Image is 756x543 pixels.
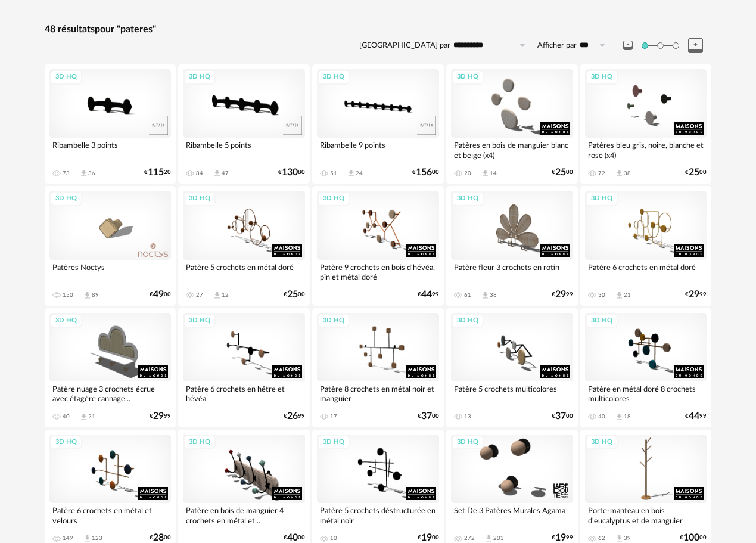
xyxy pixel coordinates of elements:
[183,191,216,206] div: 3D HQ
[49,138,172,162] div: Ribambelle 3 points
[689,291,699,299] span: 29
[150,291,171,299] div: € 00
[481,169,490,178] span: Download icon
[45,308,176,427] a: 3D HQ Patère nuage 3 crochets écrue avec étagère cannage... 40 Download icon 21 €2999
[83,534,92,543] span: Download icon
[585,138,707,162] div: Patères bleu gris, noire, blanche et rose (x4)
[92,535,102,542] div: 123
[312,308,444,427] a: 3D HQ Patère 8 crochets en métal noir et manguier 17 €3700
[615,169,624,178] span: Download icon
[416,169,432,176] span: 156
[317,260,439,284] div: Patère 9 crochets en bois d'hévéa, pin et métal doré
[580,64,712,184] a: 3D HQ Patères bleu gris, noire, blanche et rose (x4) 72 Download icon 38 €2500
[689,169,699,176] span: 25
[555,412,566,420] span: 37
[598,535,605,542] div: 62
[49,260,172,284] div: Patères Noctys
[412,169,439,176] div: € 00
[451,260,573,284] div: Patère fleur 3 crochets en rotin
[555,534,566,542] span: 19
[183,138,305,162] div: Ribambelle 5 points
[50,435,82,450] div: 3D HQ
[317,381,439,405] div: Patère 8 crochets en métal noir et manguier
[312,64,444,184] a: 3D HQ Ribambelle 9 points 51 Download icon 24 €15600
[50,191,82,206] div: 3D HQ
[318,314,350,328] div: 3D HQ
[446,308,578,427] a: 3D HQ Patère 5 crochets multicolores 13 €3700
[213,291,222,300] span: Download icon
[318,435,350,450] div: 3D HQ
[183,260,305,284] div: Patère 5 crochets en métal doré
[586,314,618,328] div: 3D HQ
[312,186,444,305] a: 3D HQ Patère 9 crochets en bois d'hévéa, pin et métal doré €4499
[585,260,707,284] div: Patère 6 crochets en métal doré
[464,413,471,420] div: 13
[418,534,439,542] div: € 00
[598,291,605,299] div: 30
[50,70,82,85] div: 3D HQ
[79,169,88,178] span: Download icon
[624,413,631,420] div: 18
[552,169,573,176] div: € 00
[330,413,337,420] div: 17
[493,535,504,542] div: 203
[49,503,172,527] div: Patère 6 crochets en métal et velours
[552,534,573,542] div: € 99
[330,170,337,177] div: 51
[282,169,298,176] span: 130
[446,64,578,184] a: 3D HQ Patères en bois de manguier blanc et beige (x4) 20 Download icon 14 €2500
[92,291,99,299] div: 89
[49,381,172,405] div: Patère nuage 3 crochets écrue avec étagère cannage...
[178,308,310,427] a: 3D HQ Patère 6 crochets en hêtre et hévéa €2699
[452,70,484,85] div: 3D HQ
[537,41,577,51] label: Afficher par
[418,412,439,420] div: € 00
[464,535,475,542] div: 272
[552,291,573,299] div: € 99
[464,291,471,299] div: 61
[330,535,337,542] div: 10
[45,64,176,184] a: 3D HQ Ribambelle 3 points 73 Download icon 36 €11520
[50,314,82,328] div: 3D HQ
[421,291,432,299] span: 44
[555,169,566,176] span: 25
[144,169,171,176] div: € 20
[451,503,573,527] div: Set De 3 Patères Murales Agama
[347,169,356,178] span: Download icon
[148,169,164,176] span: 115
[83,291,92,300] span: Download icon
[153,534,164,542] span: 28
[317,503,439,527] div: Patère 5 crochets déstructurée en métal noir
[615,412,624,421] span: Download icon
[490,170,497,177] div: 14
[88,170,95,177] div: 36
[552,412,573,420] div: € 00
[287,412,298,420] span: 26
[421,534,432,542] span: 19
[63,413,70,420] div: 40
[359,41,450,51] label: [GEOGRAPHIC_DATA] par
[586,70,618,85] div: 3D HQ
[586,435,618,450] div: 3D HQ
[624,170,631,177] div: 38
[183,70,216,85] div: 3D HQ
[585,503,707,527] div: Porte-manteau en bois d'eucalyptus et de manguier
[481,291,490,300] span: Download icon
[222,170,229,177] div: 47
[689,412,699,420] span: 44
[318,70,350,85] div: 3D HQ
[287,534,298,542] span: 40
[153,412,164,420] span: 29
[451,381,573,405] div: Patère 5 crochets multicolores
[284,534,305,542] div: € 00
[196,170,203,177] div: 84
[79,412,88,421] span: Download icon
[451,138,573,162] div: Patères en bois de manguier blanc et beige (x4)
[421,412,432,420] span: 37
[150,534,171,542] div: € 00
[624,535,631,542] div: 39
[615,291,624,300] span: Download icon
[213,169,222,178] span: Download icon
[598,170,605,177] div: 72
[464,170,471,177] div: 20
